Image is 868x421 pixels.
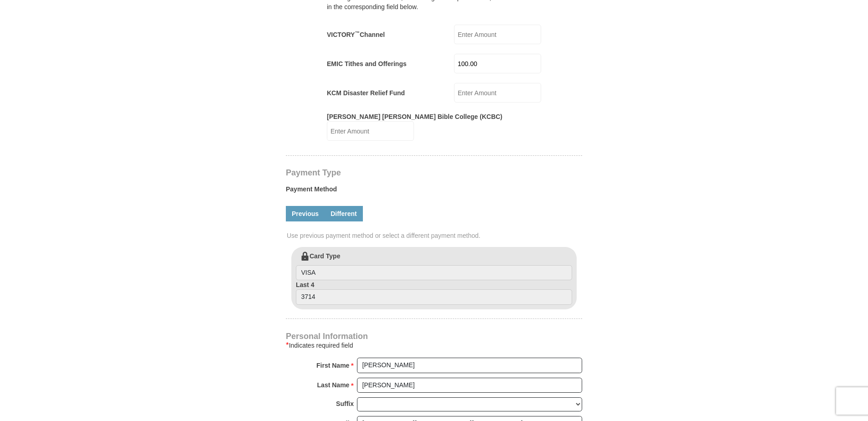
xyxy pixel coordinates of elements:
[327,112,502,121] label: [PERSON_NAME] [PERSON_NAME] Bible College (KCBC)
[327,88,405,98] label: KCM Disaster Relief Fund
[296,289,572,305] input: Last 4
[325,206,363,221] a: Different
[327,121,414,141] input: Enter Amount
[327,59,407,68] label: EMIC Tithes and Offerings
[296,265,572,281] input: Card Type
[316,359,349,372] strong: First Name
[454,25,541,44] input: Enter Amount
[454,54,541,73] input: Enter Amount
[317,379,350,391] strong: Last Name
[296,252,572,281] label: Card Type
[355,30,360,36] sup: ™
[336,397,354,410] strong: Suffix
[296,280,572,305] label: Last 4
[454,83,541,103] input: Enter Amount
[286,333,582,340] h4: Personal Information
[327,30,385,39] label: VICTORY Channel
[286,340,582,351] div: Indicates required field
[286,206,325,221] a: Previous
[287,231,583,240] span: Use previous payment method or select a different payment method.
[286,185,582,198] label: Payment Method
[286,169,582,176] h4: Payment Type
